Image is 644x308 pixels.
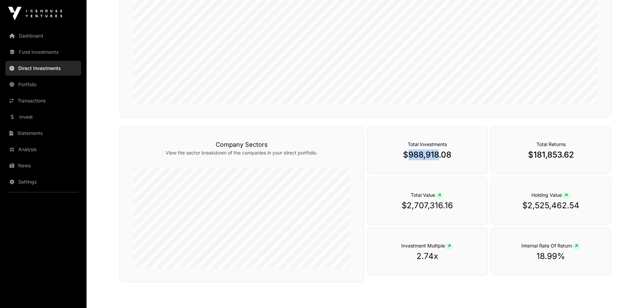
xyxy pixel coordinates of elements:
a: Analysis [5,142,81,157]
a: Direct Investments [5,61,81,76]
iframe: Chat Widget [610,276,644,308]
p: $2,707,316.16 [381,200,474,211]
p: 2.74x [381,251,474,262]
span: Internal Rate Of Return [521,243,580,248]
a: News [5,158,81,173]
span: Total Returns [536,141,566,147]
p: $181,853.62 [504,149,598,160]
a: Statements [5,126,81,141]
p: View the sector breakdown of the companies in your direct portfolio. [133,149,350,156]
span: Holding Value [531,192,570,198]
img: Icehouse Ventures Logo [8,7,62,20]
span: Total Value [411,192,444,198]
span: Total Investments [408,141,447,147]
p: $988,918.08 [381,149,474,160]
a: Portfolio [5,77,81,92]
p: $2,525,462.54 [504,200,598,211]
a: Invest [5,110,81,124]
a: Fund Investments [5,45,81,60]
h3: Company Sectors [133,140,350,149]
a: Settings [5,174,81,189]
a: Dashboard [5,28,81,43]
span: Investment Multiple [401,243,453,248]
a: Transactions [5,93,81,108]
p: 18.99% [504,251,598,262]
